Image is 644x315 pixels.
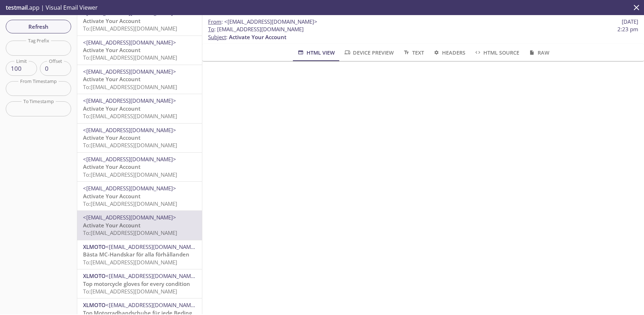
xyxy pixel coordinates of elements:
[77,182,202,210] div: <[EMAIL_ADDRESS][DOMAIN_NAME]>Activate Your AccountTo:[EMAIL_ADDRESS][DOMAIN_NAME]
[83,134,141,141] span: Activate Your Account
[208,26,214,33] span: To
[83,243,106,250] span: XLMOTO
[83,126,176,134] span: <[EMAIL_ADDRESS][DOMAIN_NAME]>
[83,185,176,192] span: <[EMAIL_ADDRESS][DOMAIN_NAME]>
[77,94,202,123] div: <[EMAIL_ADDRESS][DOMAIN_NAME]>Activate Your AccountTo:[EMAIL_ADDRESS][DOMAIN_NAME]
[344,48,394,57] span: Device Preview
[83,17,141,24] span: Activate Your Account
[83,39,176,46] span: <[EMAIL_ADDRESS][DOMAIN_NAME]>
[83,171,177,178] span: To: [EMAIL_ADDRESS][DOMAIN_NAME]
[402,48,424,57] span: Text
[77,269,202,298] div: XLMOTO<[EMAIL_ADDRESS][DOMAIN_NAME]>Top motorcycle gloves for every conditionTo:[EMAIL_ADDRESS][D...
[433,48,465,57] span: Headers
[77,240,202,269] div: XLMOTO<[EMAIL_ADDRESS][DOMAIN_NAME]>Bästa MC-Handskar för alla förhållandenTo:[EMAIL_ADDRESS][DOM...
[297,48,335,57] span: HTML View
[617,26,638,33] span: 2:23 pm
[106,243,199,250] span: <[EMAIL_ADDRESS][DOMAIN_NAME]>
[83,193,141,200] span: Activate Your Account
[83,288,177,295] span: To: [EMAIL_ADDRESS][DOMAIN_NAME]
[77,36,202,65] div: <[EMAIL_ADDRESS][DOMAIN_NAME]>Activate Your AccountTo:[EMAIL_ADDRESS][DOMAIN_NAME]
[83,25,177,32] span: To: [EMAIL_ADDRESS][DOMAIN_NAME]
[83,301,106,309] span: XLMOTO
[106,272,199,279] span: <[EMAIL_ADDRESS][DOMAIN_NAME]>
[83,229,177,236] span: To: [EMAIL_ADDRESS][DOMAIN_NAME]
[224,18,317,25] span: <[EMAIL_ADDRESS][DOMAIN_NAME]>
[208,18,221,25] span: From
[77,153,202,181] div: <[EMAIL_ADDRESS][DOMAIN_NAME]>Activate Your AccountTo:[EMAIL_ADDRESS][DOMAIN_NAME]
[83,222,141,229] span: Activate Your Account
[208,33,226,41] span: Subject
[83,97,176,104] span: <[EMAIL_ADDRESS][DOMAIN_NAME]>
[528,48,549,57] span: Raw
[83,163,141,170] span: Activate Your Account
[83,54,177,61] span: To: [EMAIL_ADDRESS][DOMAIN_NAME]
[83,75,141,83] span: Activate Your Account
[83,259,177,266] span: To: [EMAIL_ADDRESS][DOMAIN_NAME]
[83,214,176,221] span: <[EMAIL_ADDRESS][DOMAIN_NAME]>
[83,200,177,207] span: To: [EMAIL_ADDRESS][DOMAIN_NAME]
[83,83,177,91] span: To: [EMAIL_ADDRESS][DOMAIN_NAME]
[622,18,638,26] span: [DATE]
[474,48,519,57] span: HTML Source
[6,4,28,11] span: testmail
[77,6,202,35] div: <[EMAIL_ADDRESS][DOMAIN_NAME]>Activate Your AccountTo:[EMAIL_ADDRESS][DOMAIN_NAME]
[83,251,189,258] span: Bästa MC-Handskar för alla förhållanden
[77,211,202,240] div: <[EMAIL_ADDRESS][DOMAIN_NAME]>Activate Your AccountTo:[EMAIL_ADDRESS][DOMAIN_NAME]
[229,33,286,41] span: Activate Your Account
[77,124,202,152] div: <[EMAIL_ADDRESS][DOMAIN_NAME]>Activate Your AccountTo:[EMAIL_ADDRESS][DOMAIN_NAME]
[11,22,65,31] span: Refresh
[83,156,176,163] span: <[EMAIL_ADDRESS][DOMAIN_NAME]>
[106,301,199,309] span: <[EMAIL_ADDRESS][DOMAIN_NAME]>
[208,26,638,41] p: :
[83,142,177,149] span: To: [EMAIL_ADDRESS][DOMAIN_NAME]
[208,18,317,26] span: :
[83,272,106,279] span: XLMOTO
[83,105,141,112] span: Activate Your Account
[83,280,190,287] span: Top motorcycle gloves for every condition
[208,26,304,33] span: : [EMAIL_ADDRESS][DOMAIN_NAME]
[6,20,71,33] button: Refresh
[83,112,177,120] span: To: [EMAIL_ADDRESS][DOMAIN_NAME]
[77,65,202,94] div: <[EMAIL_ADDRESS][DOMAIN_NAME]>Activate Your AccountTo:[EMAIL_ADDRESS][DOMAIN_NAME]
[83,68,176,75] span: <[EMAIL_ADDRESS][DOMAIN_NAME]>
[83,46,141,54] span: Activate Your Account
